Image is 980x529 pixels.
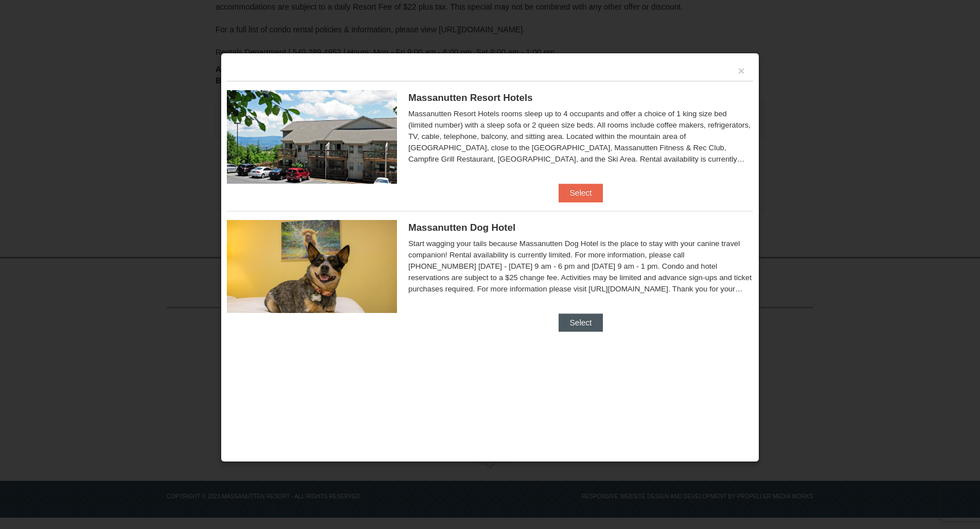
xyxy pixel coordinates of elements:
button: Select [559,314,603,332]
div: Start wagging your tails because Massanutten Dog Hotel is the place to stay with your canine trav... [408,238,753,295]
button: × [738,65,745,77]
span: Massanutten Resort Hotels [408,92,533,103]
button: Select [559,184,603,202]
img: 27428181-5-81c892a3.jpg [227,220,397,313]
img: 19219026-1-e3b4ac8e.jpg [227,90,397,183]
span: Massanutten Dog Hotel [408,222,516,233]
div: Massanutten Resort Hotels rooms sleep up to 4 occupants and offer a choice of 1 king size bed (li... [408,108,753,165]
